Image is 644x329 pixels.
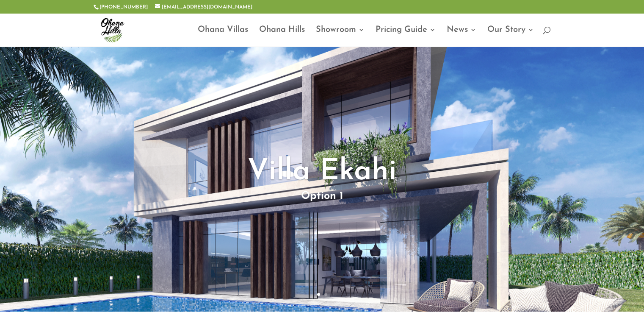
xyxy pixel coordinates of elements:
a: Pricing Guide [376,27,436,47]
a: 2 [324,293,327,296]
a: Ohana Villas [198,27,248,47]
a: News [447,27,476,47]
img: ohana-hills [95,13,129,47]
a: Ohana Hills [259,27,305,47]
a: [EMAIL_ADDRESS][DOMAIN_NAME] [155,5,252,10]
p: Option 1 [84,191,560,201]
a: Showroom [316,27,365,47]
a: [PHONE_NUMBER] [100,5,148,10]
a: 1 [317,293,320,296]
a: Our Story [487,27,534,47]
h1: Villa Ekahi [84,157,560,191]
